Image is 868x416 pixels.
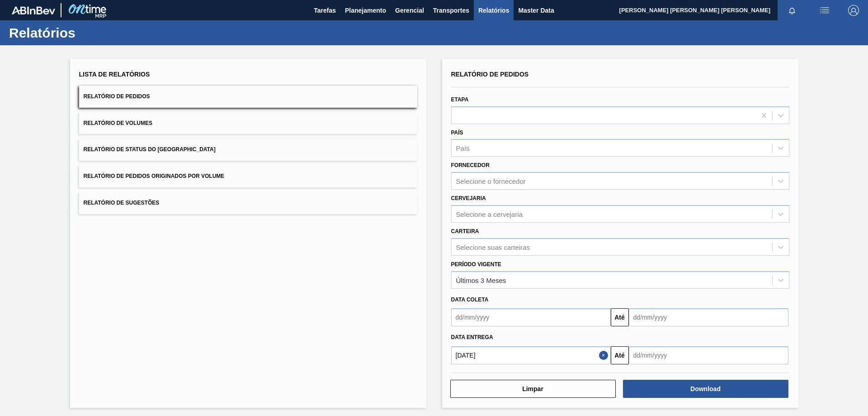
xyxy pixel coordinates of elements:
[9,28,170,38] h1: Relatórios
[611,346,629,364] button: Até
[848,5,859,16] img: Logout
[451,261,501,268] label: Período Vigente
[79,192,417,214] button: Relatório de Sugestões
[456,177,526,185] div: Selecione o fornecedor
[819,5,830,16] img: userActions
[451,334,493,340] span: Data entrega
[450,380,616,398] button: Limpar
[456,144,470,152] div: País
[84,93,150,100] span: Relatório de Pedidos
[518,5,554,16] span: Master Data
[623,380,788,398] button: Download
[611,308,629,326] button: Até
[451,296,489,303] span: Data coleta
[451,129,463,136] label: País
[433,5,469,16] span: Transportes
[79,86,417,108] button: Relatório de Pedidos
[451,162,490,168] label: Fornecedor
[79,71,150,78] span: Lista de Relatórios
[456,210,523,218] div: Selecione a cervejaria
[395,5,424,16] span: Gerencial
[451,96,469,103] label: Etapa
[456,276,506,284] div: Últimos 3 Meses
[84,200,160,206] span: Relatório de Sugestões
[345,5,386,16] span: Planejamento
[84,146,216,153] span: Relatório de Status do [GEOGRAPHIC_DATA]
[451,346,611,364] input: dd/mm/yyyy
[451,228,479,234] label: Carteira
[79,165,417,187] button: Relatório de Pedidos Originados por Volume
[84,173,225,179] span: Relatório de Pedidos Originados por Volume
[79,112,417,134] button: Relatório de Volumes
[629,308,788,326] input: dd/mm/yyyy
[778,4,807,17] button: Notificações
[456,243,530,251] div: Selecione suas carteiras
[629,346,788,364] input: dd/mm/yyyy
[314,5,336,16] span: Tarefas
[478,5,509,16] span: Relatórios
[84,120,152,126] span: Relatório de Volumes
[12,6,55,14] img: TNhmsLtSVTkK8tSr43FrP2fwEKptu5GPRR3wAAAABJRU5ErkJggg==
[451,71,529,78] span: Relatório de Pedidos
[451,308,611,326] input: dd/mm/yyyy
[599,346,611,364] button: Close
[451,195,486,201] label: Cervejaria
[79,139,417,161] button: Relatório de Status do [GEOGRAPHIC_DATA]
